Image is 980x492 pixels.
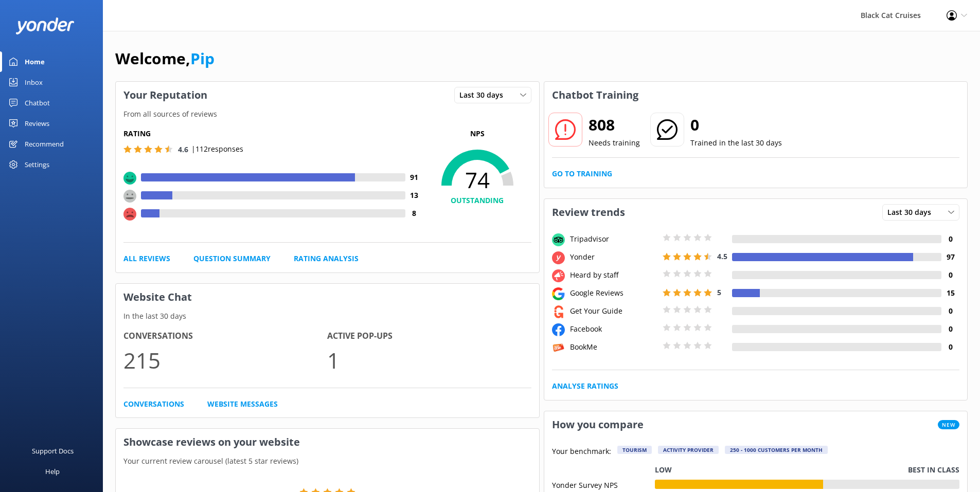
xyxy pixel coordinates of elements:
[405,190,423,201] h4: 13
[567,323,660,335] div: Facebook
[941,233,959,245] h4: 0
[178,144,188,154] span: 4.6
[544,411,651,438] h3: How you compare
[459,89,509,101] span: Last 30 days
[567,341,660,353] div: BookMe
[567,287,660,299] div: Google Reviews
[725,446,828,454] div: 250 - 1000 customers per month
[658,446,719,454] div: Activity Provider
[327,330,531,343] h4: Active Pop-ups
[544,82,646,108] h3: Chatbot Training
[123,330,327,343] h4: Conversations
[552,480,655,489] div: Yonder Survey NPS
[25,134,64,154] div: Recommend
[552,446,611,458] p: Your benchmark:
[25,154,49,175] div: Settings
[567,233,660,245] div: Tripadvisor
[423,195,531,206] h4: OUTSTANDING
[908,464,959,476] p: Best in class
[123,398,184,410] a: Conversations
[552,168,612,179] a: Go to Training
[941,269,959,281] h4: 0
[190,48,215,69] a: Pip
[941,341,959,353] h4: 0
[123,128,423,139] h5: Rating
[25,93,50,113] div: Chatbot
[552,380,618,392] a: Analyse Ratings
[405,172,423,183] h4: 91
[193,253,271,264] a: Question Summary
[32,441,74,461] div: Support Docs
[567,251,660,263] div: Yonder
[116,284,539,311] h3: Website Chat
[15,17,75,34] img: yonder-white-logo.png
[941,305,959,317] h4: 0
[123,343,327,377] p: 215
[567,305,660,317] div: Get Your Guide
[123,253,170,264] a: All Reviews
[423,167,531,193] span: 74
[941,251,959,263] h4: 97
[941,323,959,335] h4: 0
[207,398,278,410] a: Website Messages
[25,113,49,134] div: Reviews
[938,420,959,429] span: New
[423,128,531,139] p: NPS
[589,137,640,149] p: Needs training
[25,51,45,72] div: Home
[116,82,215,108] h3: Your Reputation
[191,143,243,155] p: | 112 responses
[717,287,721,297] span: 5
[655,464,672,476] p: Low
[567,269,660,281] div: Heard by staff
[690,137,782,149] p: Trained in the last 30 days
[115,46,215,71] h1: Welcome,
[717,251,727,261] span: 4.5
[405,208,423,219] h4: 8
[116,311,539,322] p: In the last 30 days
[544,199,633,226] h3: Review trends
[327,343,531,377] p: 1
[589,113,640,137] h2: 808
[116,108,539,120] p: From all sources of reviews
[25,72,43,93] div: Inbox
[45,461,60,482] div: Help
[116,429,539,455] h3: Showcase reviews on your website
[116,455,539,467] p: Your current review carousel (latest 5 star reviews)
[617,446,652,454] div: Tourism
[941,287,959,299] h4: 15
[690,113,782,137] h2: 0
[294,253,359,264] a: Rating Analysis
[887,207,937,218] span: Last 30 days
